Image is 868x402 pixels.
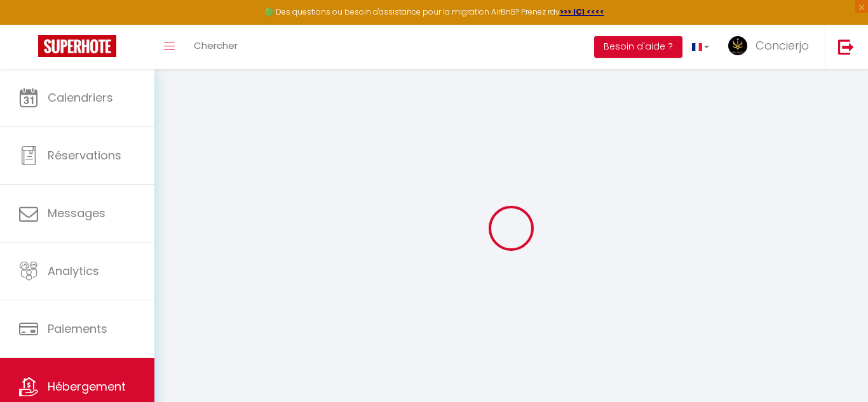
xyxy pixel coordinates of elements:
[48,263,99,279] span: Analytics
[194,39,238,52] span: Chercher
[48,321,107,337] span: Paiements
[48,147,121,163] span: Réservations
[38,35,116,57] img: Super Booking
[838,39,854,55] img: logout
[719,25,825,69] a: ... Concierjo
[756,37,809,53] span: Concierjo
[48,90,113,105] span: Calendriers
[48,379,126,394] span: Hébergement
[728,36,747,55] img: ...
[560,6,604,17] a: >>> ICI <<<<
[184,25,247,69] a: Chercher
[48,205,105,221] span: Messages
[594,36,682,58] button: Besoin d'aide ?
